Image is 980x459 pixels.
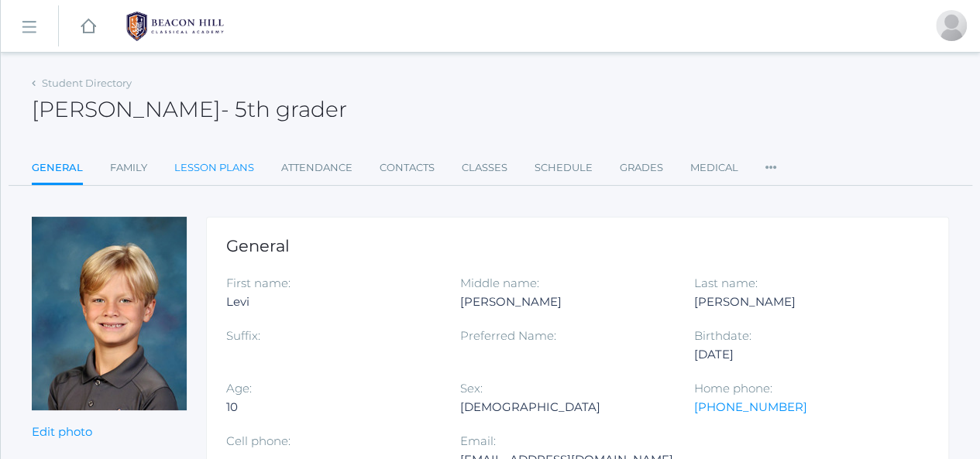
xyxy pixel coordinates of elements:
[460,381,483,396] label: Sex:
[32,152,83,186] a: General
[380,152,435,183] a: Contacts
[690,152,738,183] a: Medical
[694,345,905,364] div: [DATE]
[535,152,593,183] a: Schedule
[620,152,663,183] a: Grades
[32,424,92,439] a: Edit photo
[226,293,437,311] div: Levi
[460,293,671,311] div: [PERSON_NAME]
[32,217,187,410] img: Levi Sergey
[694,399,807,414] a: [PHONE_NUMBER]
[226,433,291,448] label: Cell phone:
[281,152,352,183] a: Attendance
[226,276,291,290] label: First name:
[694,293,905,311] div: [PERSON_NAME]
[460,433,496,448] label: Email:
[117,7,233,46] img: BHCALogos-05-308ed15e86a5a0abce9b8dd61676a3503ac9727e845dece92d48e8588c001991.png
[42,77,132,89] a: Student Directory
[694,276,758,290] label: Last name:
[221,96,347,122] span: - 5th grader
[174,152,254,183] a: Lesson Plans
[226,381,252,396] label: Age:
[460,328,556,343] label: Preferred Name:
[694,381,772,396] label: Home phone:
[226,237,929,255] h1: General
[460,398,671,416] div: [DEMOGRAPHIC_DATA]
[32,98,347,122] h2: [PERSON_NAME]
[460,276,539,290] label: Middle name:
[694,328,751,343] label: Birthdate:
[936,10,967,41] div: Shannon Sergey
[462,152,507,183] a: Classes
[110,152,147,183] a: Family
[226,328,260,343] label: Suffix:
[226,398,437,416] div: 10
